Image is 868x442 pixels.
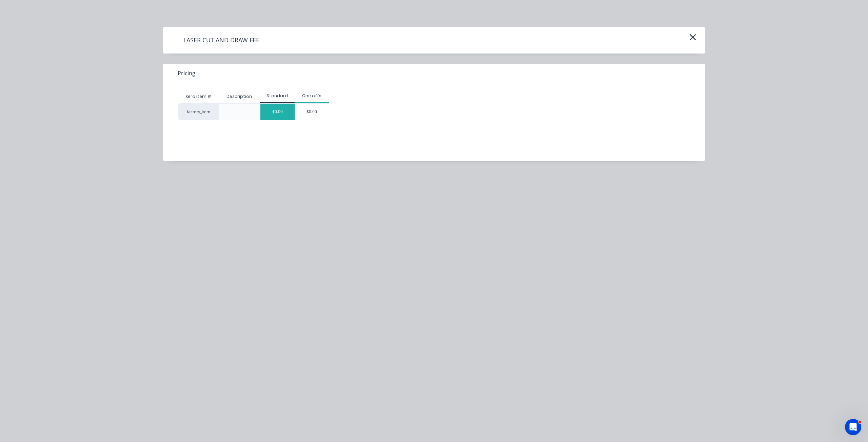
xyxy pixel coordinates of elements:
[260,104,295,120] div: $0.00
[173,34,270,47] h4: LASER CUT AND DRAW FEE
[178,69,195,77] span: Pricing
[295,104,329,120] div: $0.00
[178,103,219,120] div: factory_item
[295,93,329,99] div: One offs
[178,90,219,103] div: Xero Item #
[221,88,257,105] div: Description
[845,419,861,435] iframe: Intercom live chat
[260,93,295,99] div: Standard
